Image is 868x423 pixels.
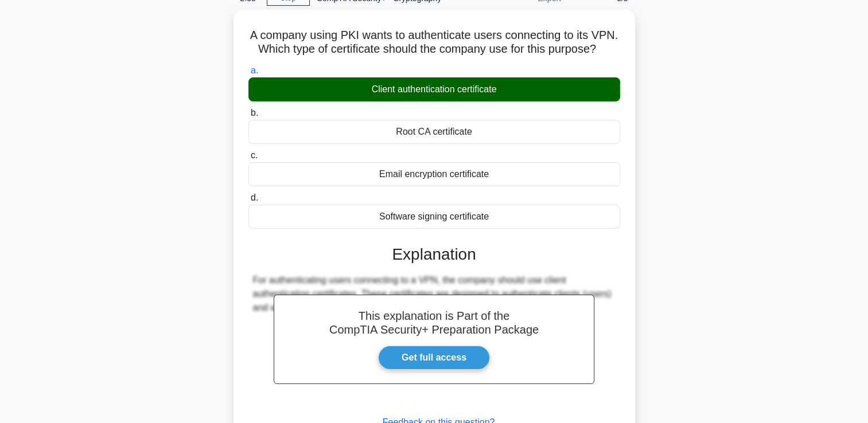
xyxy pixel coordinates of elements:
[251,65,258,75] span: a.
[251,108,258,117] span: b.
[248,205,620,229] div: Software signing certificate
[251,150,258,160] span: c.
[255,245,613,264] h3: Explanation
[248,120,620,144] div: Root CA certificate
[378,346,490,370] a: Get full access
[248,77,620,101] div: Client authentication certificate
[247,28,621,57] h5: A company using PKI wants to authenticate users connecting to its VPN. Which type of certificate ...
[253,273,616,315] div: For authenticating users connecting to a VPN, the company should use client authentication certif...
[251,193,258,202] span: d.
[248,162,620,186] div: Email encryption certificate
